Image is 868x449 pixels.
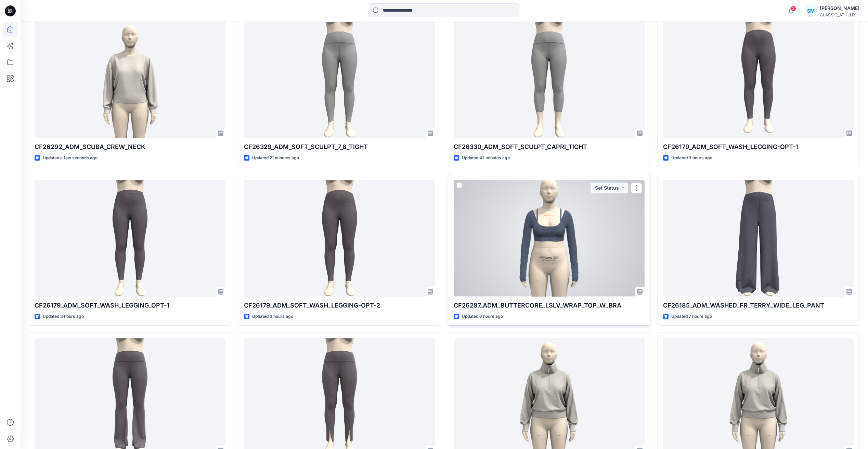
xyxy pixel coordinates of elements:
p: Updated 7 hours ago [671,313,712,320]
p: CF26179_ADM_SOFT_WASH_LEGGING-OPT-1 [663,142,854,152]
p: CF26179_ADM_SOFT_WASH_LEGGING_OPT-1 [35,301,225,310]
p: Updated a few seconds ago [43,154,98,162]
a: CF26330_ADM_SOFT_SCULPT_CAPRI_TIGHT [454,21,645,138]
div: CLASSIC_ATHLUX [820,12,859,17]
p: CF26185_ADM_WASHED_FR_TERRY_WIDE_LEG_PANT [663,301,854,310]
a: CF26179_ADM_SOFT_WASH_LEGGING-OPT-1 [663,21,854,138]
p: CF26287_ADM_BUTTERCORE_LSLV_WRAP_TOP_W_BRA [454,301,645,310]
a: CF26179_ADM_SOFT_WASH_LEGGING-OPT-2 [244,180,435,296]
p: Updated 42 minutes ago [462,154,510,162]
a: CF26292_ADM_SCUBA_CREW_NECK [35,21,225,138]
p: CF26330_ADM_SOFT_SCULPT_CAPRI_TIGHT [454,142,645,152]
p: CF26329_ADM_SOFT_SCULPT_7_8_TIGHT [244,142,435,152]
p: Updated 3 hours ago [671,154,712,162]
p: Updated 21 minutes ago [252,154,299,162]
p: CF26292_ADM_SCUBA_CREW_NECK [35,142,225,152]
span: 3 [791,6,796,11]
a: CF26329_ADM_SOFT_SCULPT_7_8_TIGHT [244,21,435,138]
a: CF26185_ADM_WASHED_FR_TERRY_WIDE_LEG_PANT [663,180,854,296]
a: CF26287_ADM_BUTTERCORE_LSLV_WRAP_TOP_W_BRA [454,180,645,296]
div: [PERSON_NAME] [820,4,859,12]
p: Updated 3 hours ago [252,313,293,320]
p: CF26179_ADM_SOFT_WASH_LEGGING-OPT-2 [244,301,435,310]
div: SM [805,5,817,17]
a: CF26179_ADM_SOFT_WASH_LEGGING_OPT-1 [35,180,225,296]
p: Updated 6 hours ago [462,313,503,320]
p: Updated 3 hours ago [43,313,84,320]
